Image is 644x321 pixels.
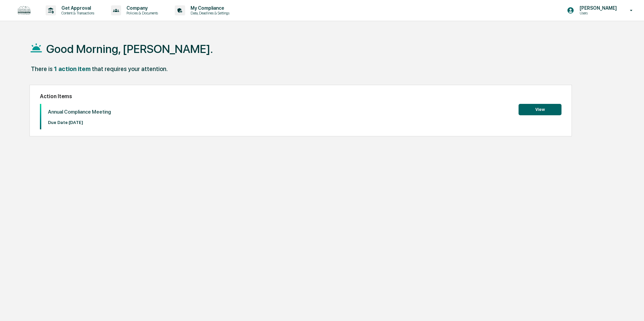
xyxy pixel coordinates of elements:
p: [PERSON_NAME] [574,5,620,11]
img: logo [16,4,32,17]
p: Annual Compliance Meeting [48,109,111,115]
p: Get Approval [56,5,98,11]
p: Data, Deadlines & Settings [185,11,233,15]
p: Company [121,5,161,11]
button: View [519,104,561,115]
div: 1 action item [54,65,91,72]
p: Content & Transactions [56,11,98,15]
h1: Good Morning, [PERSON_NAME]. [46,42,213,56]
p: Due Date: [DATE] [48,120,111,125]
h2: Action Items [40,93,561,100]
p: Users [574,11,620,15]
div: that requires your attention. [92,65,168,72]
div: There is [31,65,53,72]
a: View [519,106,561,112]
p: Policies & Documents [121,11,161,15]
p: My Compliance [185,5,233,11]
